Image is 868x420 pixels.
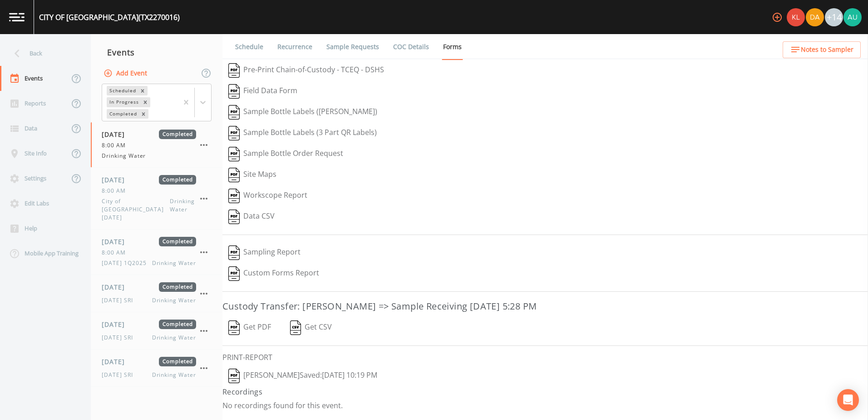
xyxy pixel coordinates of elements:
[39,12,180,23] div: CITY OF [GEOGRAPHIC_DATA] (TX2270016)
[107,86,138,95] div: Scheduled
[290,320,301,335] img: svg%3e
[825,8,843,26] div: +14
[222,263,325,284] button: Custom Forms Report
[786,8,805,26] div: Kler Teran
[9,13,25,21] img: logo
[159,320,196,329] span: Completed
[222,165,282,185] button: Site Maps
[159,175,196,185] span: Completed
[228,63,240,78] img: svg%3e
[152,259,196,267] span: Drinking Water
[152,371,196,379] span: Drinking Water
[228,105,240,120] img: svg%3e
[222,123,383,144] button: Sample Bottle Labels (3 Part QR Labels)
[234,34,265,60] a: Schedule
[228,369,240,383] img: svg%3e
[159,357,196,366] span: Completed
[228,210,240,224] img: svg%3e
[805,8,824,26] div: David Weber
[102,371,138,379] span: [DATE] SRI
[140,97,150,107] div: Remove In Progress
[276,34,314,60] a: Recurrence
[228,84,240,99] img: svg%3e
[102,282,131,292] span: [DATE]
[102,175,131,185] span: [DATE]
[138,109,148,119] div: Remove Completed
[91,122,222,168] a: [DATE]Completed8:00 AMDrinking Water
[102,141,131,150] span: 8:00 AM
[107,97,140,107] div: In Progress
[170,197,196,222] span: Drinking Water
[222,365,383,386] button: [PERSON_NAME]Saved:[DATE] 10:19 PM
[91,230,222,275] a: [DATE]Completed8:00 AM[DATE] 1Q2025Drinking Water
[102,249,131,257] span: 8:00 AM
[222,401,868,410] p: No recordings found for this event.
[152,296,196,305] span: Drinking Water
[102,237,131,246] span: [DATE]
[787,8,805,26] img: 9c4450d90d3b8045b2e5fa62e4f92659
[222,353,868,362] h6: PRINT-REPORT
[102,187,131,195] span: 8:00 AM
[222,386,868,397] h4: Recordings
[102,320,131,329] span: [DATE]
[222,185,313,206] button: Workscope Report
[222,81,303,102] button: Field Data Form
[91,312,222,350] a: [DATE]Completed[DATE] SRIDrinking Water
[843,8,862,26] img: 12eab8baf8763a7aaab4b9d5825dc6f3
[102,357,131,366] span: [DATE]
[102,259,152,267] span: [DATE] 1Q2025
[152,334,196,342] span: Drinking Water
[102,65,151,82] button: Add Event
[222,144,349,165] button: Sample Bottle Order Request
[102,296,138,305] span: [DATE] SRI
[325,34,380,60] a: Sample Requests
[228,126,240,140] img: svg%3e
[102,130,131,139] span: [DATE]
[228,168,240,182] img: svg%3e
[228,147,240,161] img: svg%3e
[783,41,861,58] button: Notes to Sampler
[222,60,390,81] button: Pre-Print Chain-of-Custody - TCEQ - DSHS
[102,334,138,342] span: [DATE] SRI
[222,206,281,227] button: Data CSV
[222,102,383,123] button: Sample Bottle Labels ([PERSON_NAME])
[159,237,196,246] span: Completed
[222,317,277,338] button: Get PDF
[107,109,138,119] div: Completed
[392,34,430,60] a: COC Details
[159,282,196,292] span: Completed
[801,44,853,55] span: Notes to Sampler
[228,320,240,335] img: svg%3e
[284,317,338,338] button: Get CSV
[228,245,240,260] img: svg%3e
[102,152,146,160] span: Drinking Water
[442,34,463,60] a: Forms
[91,275,222,312] a: [DATE]Completed[DATE] SRIDrinking Water
[102,197,170,222] span: City of [GEOGRAPHIC_DATA] [DATE]
[159,130,196,139] span: Completed
[228,189,240,203] img: svg%3e
[91,41,222,64] div: Events
[806,8,824,26] img: a84961a0472e9debc750dd08a004988d
[837,389,859,411] div: Open Intercom Messenger
[91,350,222,387] a: [DATE]Completed[DATE] SRIDrinking Water
[228,266,240,281] img: svg%3e
[222,242,306,263] button: Sampling Report
[91,168,222,230] a: [DATE]Completed8:00 AMCity of [GEOGRAPHIC_DATA] [DATE]Drinking Water
[222,299,868,314] h3: Custody Transfer: [PERSON_NAME] => Sample Receiving [DATE] 5:28 PM
[138,86,148,95] div: Remove Scheduled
